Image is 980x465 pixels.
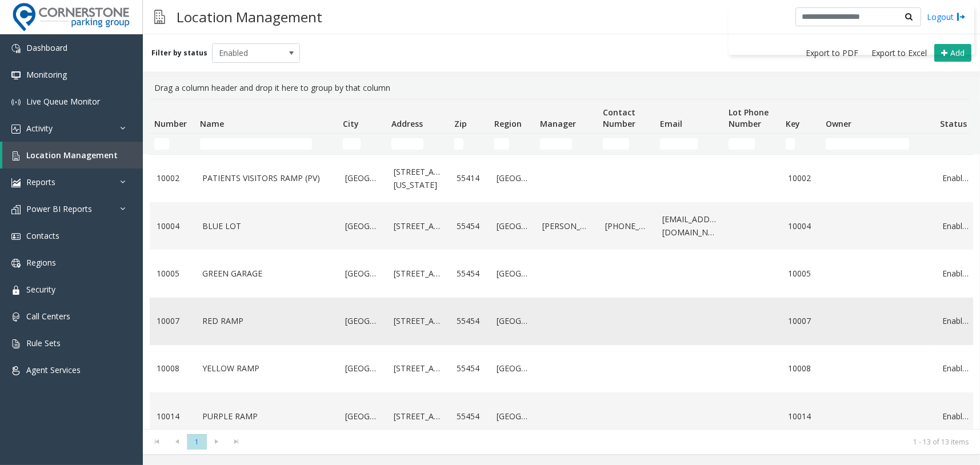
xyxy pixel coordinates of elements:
h3: Location Management [171,3,328,31]
span: Key [786,118,800,129]
a: [PERSON_NAME] [542,220,591,232]
span: Enabled [213,44,282,62]
span: Call Centers [26,311,70,322]
a: [STREET_ADDRESS][US_STATE] [394,166,443,191]
img: 'icon' [11,366,21,375]
div: Data table [143,99,980,429]
span: Number [154,118,187,129]
td: Manager Filter [535,134,598,154]
img: 'icon' [11,98,21,107]
img: 'icon' [11,205,21,214]
td: Contact Number Filter [598,134,655,154]
span: Activity [26,123,53,134]
a: 10014 [157,410,189,423]
img: 'icon' [11,232,21,241]
input: Email Filter [660,138,698,150]
a: [STREET_ADDRESS] [394,267,443,280]
a: Enabled [942,267,969,280]
a: Enabled [942,410,969,423]
a: 55454 [457,362,483,375]
kendo-pager-info: 1 - 13 of 13 items [254,437,969,447]
img: 'icon' [11,312,21,322]
span: Email [660,118,682,129]
span: Security [26,284,55,295]
img: 'icon' [11,44,21,53]
a: PURPLE RAMP [202,410,331,423]
span: Agent Services [26,364,81,375]
input: Number Filter [154,138,169,150]
a: 55454 [457,410,483,423]
a: [GEOGRAPHIC_DATA] [497,220,529,232]
a: [GEOGRAPHIC_DATA] [497,362,529,375]
a: [STREET_ADDRESS] [394,362,443,375]
img: 'icon' [11,71,21,80]
a: [EMAIL_ADDRESS][DOMAIN_NAME] [662,213,717,239]
a: 55414 [457,172,483,185]
input: Contact Number Filter [603,138,629,150]
td: Lot Phone Number Filter [724,134,781,154]
input: Region Filter [494,138,509,150]
td: Status Filter [935,134,975,154]
label: Filter by status [151,48,207,58]
input: City Filter [343,138,361,150]
span: Zip [454,118,467,129]
a: 10014 [788,410,814,423]
span: Monitoring [26,69,67,80]
input: Owner Filter [826,138,909,150]
a: 55454 [457,315,483,327]
a: [STREET_ADDRESS] [394,220,443,232]
input: Name Filter [200,138,312,150]
td: Number Filter [150,134,195,154]
div: Drag a column header and drop it here to group by that column [150,77,973,99]
a: 55454 [457,220,483,232]
span: Region [494,118,522,129]
td: Name Filter [195,134,338,154]
a: [PHONE_NUMBER] [605,220,649,232]
a: [GEOGRAPHIC_DATA] [345,362,380,375]
span: Contacts [26,230,59,241]
input: Manager Filter [540,138,572,150]
a: 10007 [157,315,189,327]
a: [GEOGRAPHIC_DATA] [497,267,529,280]
span: Location Management [26,150,118,161]
span: Rule Sets [26,338,61,348]
span: Dashboard [26,42,67,53]
img: 'icon' [11,339,21,348]
a: 10004 [157,220,189,232]
img: 'icon' [11,178,21,187]
a: [GEOGRAPHIC_DATA] [345,267,380,280]
img: 'icon' [11,151,21,161]
a: 10005 [788,267,814,280]
input: Lot Phone Number Filter [729,138,755,150]
td: Email Filter [655,134,724,154]
input: Key Filter [786,138,795,150]
a: Enabled [942,220,969,232]
a: 10008 [788,362,814,375]
a: Enabled [942,362,969,375]
img: 'icon' [11,259,21,268]
a: 10002 [157,172,189,185]
span: Regions [26,257,56,268]
a: 10007 [788,315,814,327]
td: Key Filter [781,134,821,154]
span: Reports [26,177,55,187]
a: YELLOW RAMP [202,362,331,375]
a: 10005 [157,267,189,280]
span: Contact Number [603,107,635,129]
a: [GEOGRAPHIC_DATA] [497,172,529,185]
a: 55454 [457,267,483,280]
a: BLUE LOT [202,220,331,232]
td: Zip Filter [450,134,490,154]
span: Power BI Reports [26,203,92,214]
span: Manager [540,118,576,129]
span: Address [391,118,423,129]
a: 10002 [788,172,814,185]
img: pageIcon [154,3,165,31]
a: Enabled [942,172,969,185]
span: Owner [826,118,851,129]
a: Location Management [2,142,143,169]
a: [STREET_ADDRESS] [394,315,443,327]
input: Address Filter [391,138,423,150]
span: Live Queue Monitor [26,96,100,107]
a: [GEOGRAPHIC_DATA] [345,315,380,327]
